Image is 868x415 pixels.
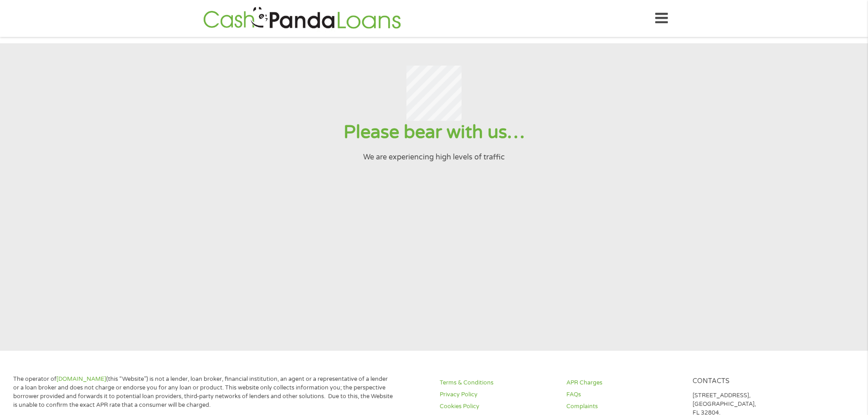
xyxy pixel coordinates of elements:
p: We are experiencing high levels of traffic [11,152,857,163]
a: Cookies Policy [440,402,555,411]
a: APR Charges [566,379,682,387]
a: Privacy Policy [440,390,555,399]
img: GetLoanNow Logo [200,5,404,31]
a: [DOMAIN_NAME] [56,375,106,383]
a: Complaints [566,402,682,411]
p: The operator of (this “Website”) is not a lender, loan broker, financial institution, an agent or... [13,375,393,410]
a: Terms & Conditions [440,379,555,387]
a: FAQs [566,390,682,399]
h1: Please bear with us… [11,121,857,144]
h4: Contacts [693,377,808,386]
